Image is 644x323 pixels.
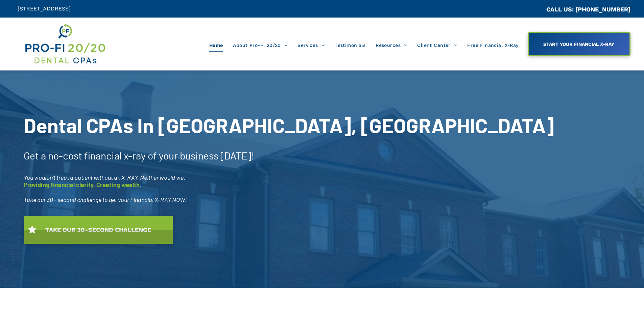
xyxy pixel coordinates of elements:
[518,6,546,13] span: CA::CALLC
[528,32,630,56] a: START YOUR FINANCIAL X-RAY
[24,216,173,244] a: TAKE OUR 30-SECOND CHALLENGE
[204,39,228,52] a: Home
[292,39,330,52] a: Services
[24,149,46,161] span: Get a
[462,39,523,52] a: Free Financial X-Ray
[541,38,617,50] span: START YOUR FINANCIAL X-RAY
[330,39,371,52] a: Testimonials
[371,39,412,52] a: Resources
[24,23,106,65] img: Get Dental CPA Consulting, Bookkeeping, & Bank Loans
[24,113,554,137] span: Dental CPAs In [GEOGRAPHIC_DATA], [GEOGRAPHIC_DATA]
[48,149,146,161] span: no-cost financial x-ray
[18,5,71,12] span: [STREET_ADDRESS]
[412,39,462,52] a: Client Center
[24,181,141,188] span: Providing financial clarity. Creating wealth.
[228,39,292,52] a: About Pro-Fi 20/20
[24,174,185,181] span: You wouldn’t treat a patient without an X-RAY. Neither would we.
[546,6,630,13] a: CALL US: [PHONE_NUMBER]
[24,196,187,203] span: Take our 30 - second challenge to get your Financial X-RAY NOW!
[148,149,255,161] span: of your business [DATE]!
[43,223,153,237] span: TAKE OUR 30-SECOND CHALLENGE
